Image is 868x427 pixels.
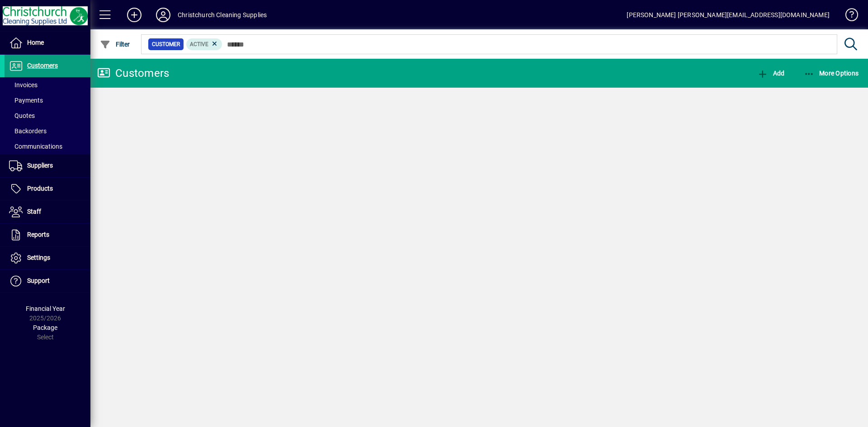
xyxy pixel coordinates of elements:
[27,162,53,169] span: Suppliers
[9,112,35,119] span: Quotes
[5,247,90,269] a: Settings
[5,93,90,108] a: Payments
[9,127,47,135] span: Backorders
[26,305,65,312] span: Financial Year
[27,277,50,284] span: Support
[9,97,43,104] span: Payments
[802,65,861,81] button: More Options
[27,208,41,215] span: Staff
[9,81,38,89] span: Invoices
[804,70,859,77] span: More Options
[152,40,180,49] span: Customer
[100,41,130,48] span: Filter
[27,254,50,261] span: Settings
[627,8,830,22] div: [PERSON_NAME] [PERSON_NAME][EMAIL_ADDRESS][DOMAIN_NAME]
[98,36,132,52] button: Filter
[27,39,44,46] span: Home
[27,185,53,192] span: Products
[5,77,90,93] a: Invoices
[9,143,62,150] span: Communications
[839,2,857,31] a: Knowledge Base
[5,123,90,139] a: Backorders
[5,155,90,177] a: Suppliers
[5,178,90,200] a: Products
[186,38,222,50] mat-chip: Activation Status: Active
[5,224,90,246] a: Reports
[33,324,57,331] span: Package
[5,32,90,54] a: Home
[27,62,58,69] span: Customers
[178,8,267,22] div: Christchurch Cleaning Supplies
[120,7,149,23] button: Add
[97,66,169,80] div: Customers
[5,201,90,223] a: Staff
[149,7,178,23] button: Profile
[755,65,787,81] button: Add
[5,270,90,292] a: Support
[190,41,208,47] span: Active
[5,108,90,123] a: Quotes
[27,231,49,238] span: Reports
[5,139,90,154] a: Communications
[757,70,784,77] span: Add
